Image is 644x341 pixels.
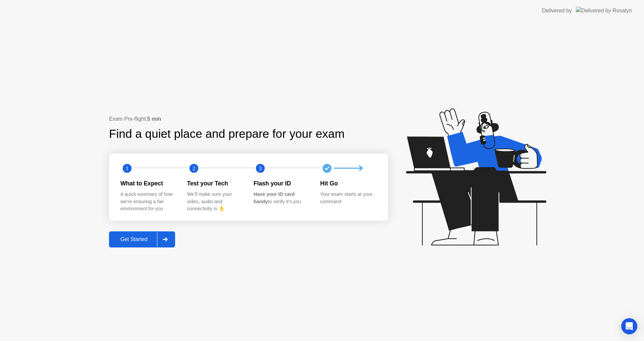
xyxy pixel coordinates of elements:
b: 5 min [147,116,161,122]
div: What to Expect [120,179,176,188]
div: A quick summary of how we’re ensuring a fair environment for you [120,191,176,213]
div: Find a quiet place and prepare for your exam [109,125,345,143]
div: We’ll make sure your video, audio and connectivity is 👌 [187,191,243,213]
div: Flash your ID [254,179,310,188]
div: Open Intercom Messenger [621,318,637,334]
b: Have your ID card handy [254,191,294,204]
div: Hit Go [320,179,376,188]
text: 3 [259,165,262,171]
div: Get Started [111,236,157,242]
button: Get Started [109,231,175,247]
div: Exam Pre-flight: [109,115,388,123]
text: 1 [126,165,128,171]
img: Delivered by Rosalyn [576,7,632,14]
text: 2 [192,165,195,171]
div: Delivered by [542,7,572,15]
div: Test your Tech [187,179,243,188]
div: to verify it’s you [254,191,310,205]
div: Your exam starts at your command [320,191,376,205]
